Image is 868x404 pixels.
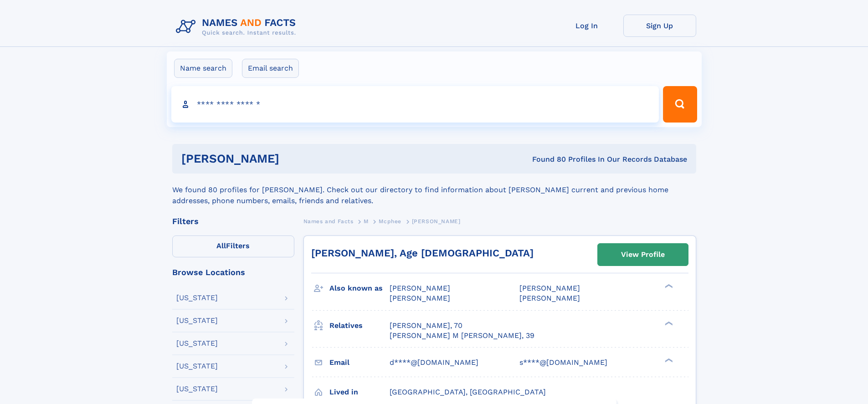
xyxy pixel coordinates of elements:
a: Mcphee [379,215,401,227]
div: [US_STATE] [176,385,218,393]
a: Log In [550,15,623,37]
div: Browse Locations [172,268,294,276]
div: ❯ [663,283,673,289]
span: [PERSON_NAME] [412,218,461,225]
h3: Email [329,355,390,370]
span: [PERSON_NAME] [519,284,580,292]
label: Email search [242,59,299,78]
h3: Lived in [329,384,390,400]
div: [US_STATE] [176,317,218,324]
input: search input [171,86,659,123]
h3: Relatives [329,318,390,333]
div: ❯ [663,357,673,363]
button: Search Button [663,86,697,123]
div: We found 80 profiles for [PERSON_NAME]. Check out our directory to find information about [PERSON... [172,174,696,206]
div: Filters [172,217,294,225]
div: [US_STATE] [176,340,218,347]
div: [US_STATE] [176,294,218,302]
span: [GEOGRAPHIC_DATA], [GEOGRAPHIC_DATA] [390,388,546,396]
a: Sign Up [623,15,696,37]
div: View Profile [621,244,665,265]
h1: [PERSON_NAME] [181,153,406,164]
a: [PERSON_NAME] M [PERSON_NAME], 39 [390,331,534,341]
span: [PERSON_NAME] [390,284,450,292]
a: [PERSON_NAME], Age [DEMOGRAPHIC_DATA] [311,247,534,259]
img: Logo Names and Facts [172,15,303,39]
h3: Also known as [329,281,390,296]
span: Mcphee [379,218,401,225]
a: View Profile [598,244,688,266]
span: M [364,218,369,225]
span: [PERSON_NAME] [519,294,580,302]
label: Name search [174,59,232,78]
a: M [364,215,369,227]
div: [US_STATE] [176,363,218,370]
span: [PERSON_NAME] [390,294,450,302]
a: [PERSON_NAME], 70 [390,321,462,331]
span: All [216,241,226,250]
div: ❯ [663,320,673,326]
label: Filters [172,235,294,257]
div: Found 80 Profiles In Our Records Database [406,154,687,164]
a: Names and Facts [303,215,354,227]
